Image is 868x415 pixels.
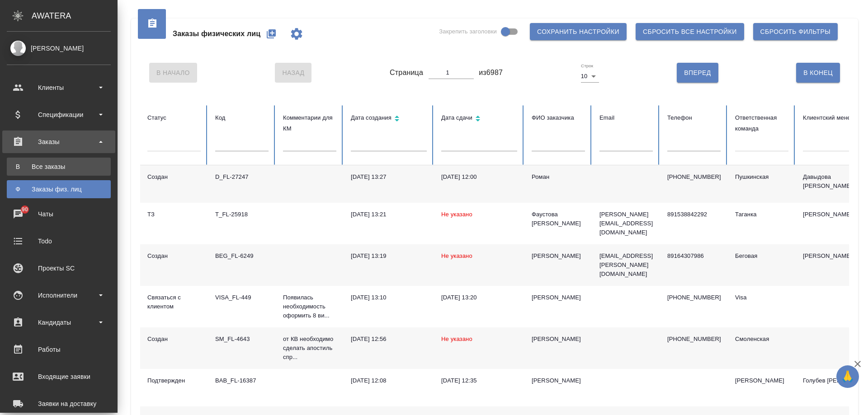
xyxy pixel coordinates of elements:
div: [DATE] 13:21 [351,210,427,219]
div: Ответственная команда [735,112,788,134]
div: Todo [7,234,111,248]
div: [DATE] 12:08 [351,376,427,385]
a: Входящие заявки [2,365,115,388]
span: Не указано [441,211,472,218]
a: Заявки на доставку [2,392,115,415]
div: [DATE] 13:10 [351,293,427,302]
div: T_FL-25918 [215,210,269,219]
span: Страница [390,67,423,78]
div: SM_FL-4643 [215,335,269,344]
div: Связаться с клиентом [147,293,201,311]
div: Беговая [735,252,788,261]
div: Сортировка [441,112,517,126]
div: Подтвержден [147,376,201,385]
button: Сбросить все настройки [636,23,744,40]
span: Не указано [441,336,472,342]
span: Сохранить настройки [537,26,619,37]
div: Все заказы [11,162,106,171]
span: Заказы физических лиц [173,28,260,39]
a: Todo [2,230,115,252]
p: [PHONE_NUMBER] [667,293,721,302]
button: 🙏 [836,365,859,388]
div: Код [215,112,269,123]
div: BEG_FL-6249 [215,252,269,261]
div: Заказы [7,135,111,149]
div: Спецификации [7,108,111,121]
div: Работы [7,343,111,356]
button: В Конец [796,63,840,83]
div: ТЗ [147,210,201,219]
div: ФИО заказчика [532,112,585,123]
a: ВВсе заказы [7,158,111,176]
span: Закрепить заголовки [439,27,497,36]
div: [PERSON_NAME] [7,43,111,53]
button: Вперед [677,63,718,83]
label: Строк [581,64,593,68]
div: Создан [147,173,201,182]
div: Комментарии для КМ [283,112,336,134]
a: ФЗаказы физ. лиц [7,180,111,198]
div: Исполнители [7,289,111,302]
div: VISA_FL-449 [215,293,269,302]
p: [PHONE_NUMBER] [667,335,721,344]
p: [PHONE_NUMBER] [667,173,721,182]
div: [PERSON_NAME] [532,376,585,385]
div: [PERSON_NAME] [735,376,788,385]
div: [DATE] 13:19 [351,252,427,261]
div: [PERSON_NAME] [532,252,585,261]
span: 🙏 [840,367,855,386]
p: [PERSON_NAME][EMAIL_ADDRESS][DOMAIN_NAME] [599,210,653,237]
div: D_FL-27247 [215,173,269,182]
div: [PERSON_NAME] [532,293,585,302]
div: Сортировка [351,112,427,126]
div: Создан [147,335,201,344]
div: Заявки на доставку [7,397,111,410]
a: 90Чаты [2,203,115,225]
div: Статус [147,112,201,123]
div: AWATERA [32,7,118,25]
span: Не указано [441,252,472,259]
a: Проекты SC [2,257,115,280]
div: Visa [735,293,788,302]
div: [DATE] 12:00 [441,173,517,182]
p: от КВ необходимо сделать апостиль спр... [283,335,336,362]
div: [DATE] 12:35 [441,376,517,385]
div: Проекты SC [7,261,111,275]
span: из 6987 [479,67,503,78]
span: 90 [16,205,33,214]
div: Email [599,112,653,123]
p: 89164307986 [667,252,721,261]
div: [DATE] 12:56 [351,335,427,344]
span: В Конец [803,67,833,79]
div: BAB_FL-16387 [215,376,269,385]
div: [PERSON_NAME] [532,335,585,344]
button: Создать [260,23,282,45]
button: Сбросить фильтры [753,23,838,40]
p: 891538842292 [667,210,721,219]
div: Роман [532,173,585,182]
div: Входящие заявки [7,370,111,383]
span: Сбросить все настройки [643,26,737,37]
p: Появилась необходимость оформить 8 ви... [283,293,336,320]
div: Фаустова [PERSON_NAME] [532,210,585,228]
span: Сбросить фильтры [760,26,830,37]
div: Таганка [735,210,788,219]
button: Сохранить настройки [530,23,627,40]
div: [DATE] 13:27 [351,173,427,182]
div: Телефон [667,112,721,123]
div: Смоленская [735,335,788,344]
div: Чаты [7,207,111,221]
p: [EMAIL_ADDRESS][PERSON_NAME][DOMAIN_NAME] [599,252,653,279]
div: Заказы физ. лиц [11,185,106,194]
a: Работы [2,338,115,361]
span: Вперед [684,67,711,79]
div: 10 [581,70,599,83]
div: Создан [147,252,201,261]
div: [DATE] 13:20 [441,293,517,302]
div: Клиенты [7,81,111,94]
div: Кандидаты [7,316,111,329]
div: Пушкинская [735,173,788,182]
